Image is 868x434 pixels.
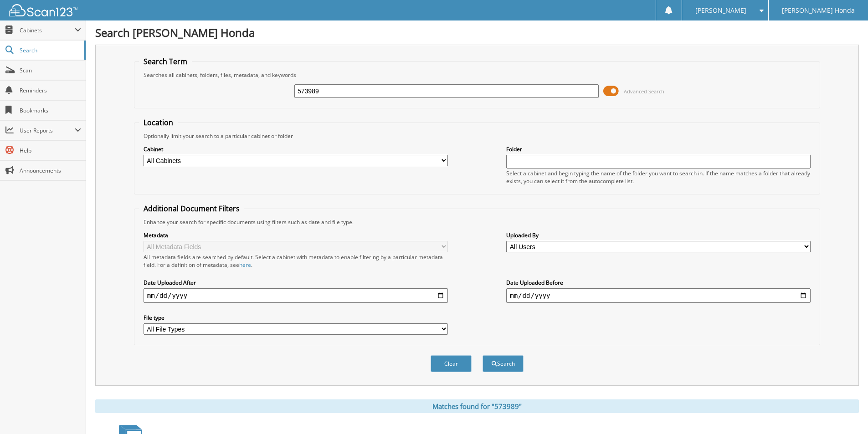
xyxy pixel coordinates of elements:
h1: Search [PERSON_NAME] Honda [95,25,859,40]
label: Uploaded By [506,231,811,239]
label: Date Uploaded After [144,279,448,286]
span: Advanced Search [624,88,664,95]
legend: Search Term [139,56,192,66]
span: [PERSON_NAME] Honda [782,8,855,13]
label: File type [144,314,448,322]
div: Select a cabinet and begin typing the name of the folder you want to search in. If the name match... [506,169,811,185]
div: Optionally limit your search to a particular cabinet or folder [139,132,815,140]
span: Reminders [20,87,81,94]
div: Enhance your search for specific documents using filters such as date and file type. [139,218,815,226]
label: Date Uploaded Before [506,279,811,286]
legend: Location [139,117,178,128]
span: Search [20,46,80,54]
label: Folder [506,145,811,153]
span: Bookmarks [20,107,81,114]
span: Cabinets [20,26,75,34]
button: Search [483,355,524,372]
input: start [144,288,448,303]
span: Help [20,147,81,154]
label: Metadata [144,231,448,239]
label: Cabinet [144,145,448,153]
img: scan123-logo-white.svg [9,4,77,16]
span: [PERSON_NAME] [695,8,746,13]
div: Searches all cabinets, folders, files, metadata, and keywords [139,71,815,79]
span: User Reports [20,127,75,134]
button: Clear [431,355,472,372]
div: Matches found for "573989" [95,399,859,413]
span: Announcements [20,167,81,174]
a: here [239,261,251,269]
span: Scan [20,66,81,74]
input: end [506,288,811,303]
legend: Additional Document Filters [139,204,244,214]
div: All metadata fields are searched by default. Select a cabinet with metadata to enable filtering b... [144,253,448,269]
